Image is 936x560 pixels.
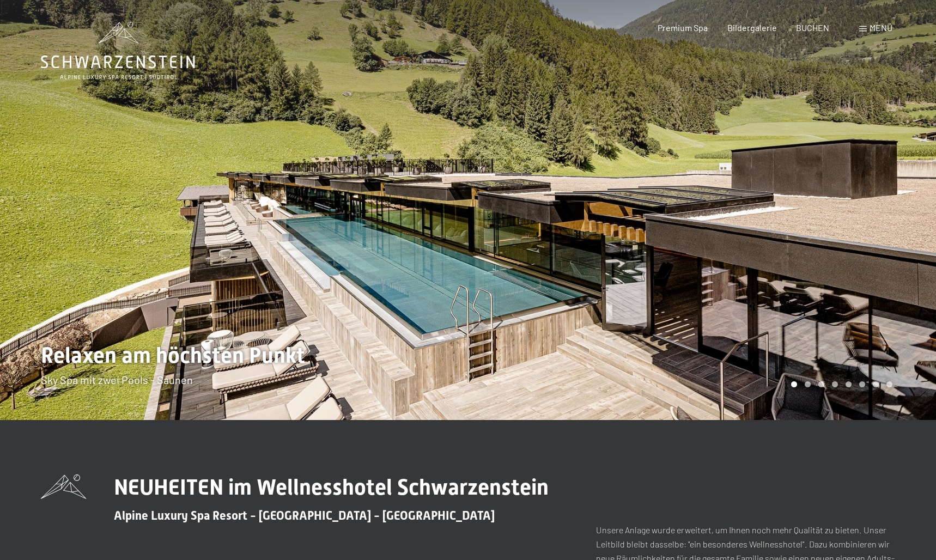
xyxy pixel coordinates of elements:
span: Alpine Luxury Spa Resort - [GEOGRAPHIC_DATA] - [GEOGRAPHIC_DATA] [114,509,495,522]
span: Menü [870,22,892,33]
div: Carousel Pagination [787,381,892,387]
div: Carousel Page 2 [805,381,811,387]
div: Carousel Page 1 (Current Slide) [791,381,797,387]
div: Carousel Page 3 [818,381,824,387]
span: NEUHEITEN im Wellnesshotel Schwarzenstein [114,474,549,500]
a: Bildergalerie [727,22,777,33]
div: Carousel Page 4 [832,381,838,387]
a: Premium Spa [658,22,708,33]
div: Carousel Page 6 [859,381,865,387]
div: Carousel Page 5 [846,381,852,387]
div: Carousel Page 7 [873,381,879,387]
a: BUCHEN [796,22,829,33]
div: Carousel Page 8 [886,381,892,387]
